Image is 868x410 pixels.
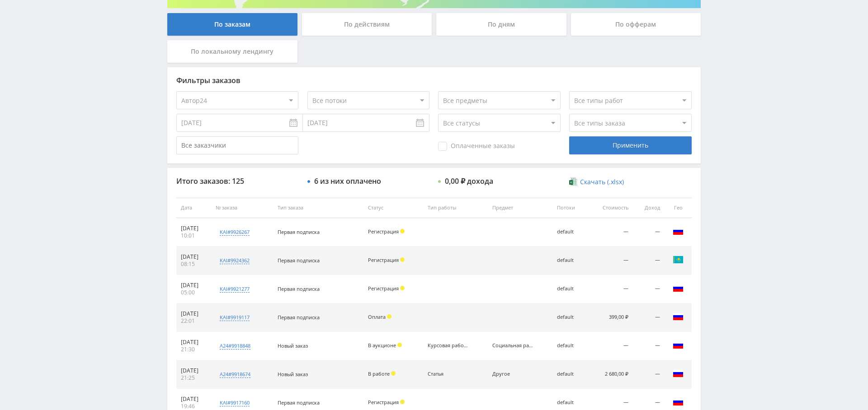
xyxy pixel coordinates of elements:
[557,286,583,292] div: default
[368,285,399,292] span: Регистрация
[181,261,207,268] div: 08:15
[368,399,399,405] span: Регистрация
[588,247,633,275] td: —
[588,332,633,360] td: —
[673,226,684,237] img: rus.png
[176,76,692,84] div: Фильтры заказов
[588,218,633,247] td: —
[211,198,274,218] th: № заказа
[588,303,633,332] td: 399,00 ₽
[181,225,207,232] div: [DATE]
[633,218,665,247] td: —
[557,314,583,320] div: default
[391,371,396,376] span: Холд
[557,343,583,349] div: default
[181,396,207,403] div: [DATE]
[278,314,320,321] span: Первая подписка
[181,346,207,353] div: 21:30
[368,256,399,263] span: Регистрация
[181,289,207,296] div: 05:00
[400,400,405,404] span: Холд
[181,317,207,325] div: 22:01
[673,311,684,322] img: rus.png
[633,332,665,360] td: —
[557,400,583,405] div: default
[633,303,665,332] td: —
[665,198,692,218] th: Гео
[673,340,684,350] img: rus.png
[400,257,405,262] span: Холд
[569,136,691,154] div: Применить
[488,198,552,218] th: Предмет
[368,228,399,235] span: Регистрация
[220,257,250,264] div: kai#9924362
[181,374,207,382] div: 21:25
[278,399,320,406] span: Первая подписка
[167,40,297,63] div: По локальному лендингу
[278,371,308,377] span: Новый заказ
[363,198,423,218] th: Статус
[181,282,207,289] div: [DATE]
[176,177,298,185] div: Итого заказов: 125
[220,285,250,293] div: kai#9921277
[181,310,207,317] div: [DATE]
[673,368,684,379] img: rus.png
[181,339,207,346] div: [DATE]
[588,198,633,218] th: Стоимость
[220,314,250,321] div: kai#9919117
[397,343,402,347] span: Холд
[673,283,684,294] img: rus.png
[569,177,577,186] img: xlsx
[387,314,392,319] span: Холд
[278,228,320,235] span: Первая подписка
[278,342,308,349] span: Новый заказ
[557,371,583,377] div: default
[569,177,623,186] a: Скачать (.xlsx)
[176,198,211,218] th: Дата
[368,342,396,349] span: В аукционе
[633,198,665,218] th: Доход
[552,198,588,218] th: Потоки
[428,343,468,349] div: Курсовая работа
[176,136,298,154] input: Все заказчики
[181,253,207,261] div: [DATE]
[492,343,533,349] div: Социальная работа
[428,371,468,377] div: Статья
[492,371,533,377] div: Другое
[181,232,207,239] div: 10:01
[167,13,297,36] div: По заказам
[368,313,386,320] span: Оплата
[220,399,250,406] div: kai#9917160
[571,13,701,36] div: По офферам
[273,198,363,218] th: Тип заказа
[588,360,633,389] td: 2 680,00 ₽
[633,360,665,389] td: —
[633,275,665,303] td: —
[673,254,684,265] img: kaz.png
[438,142,515,151] span: Оплаченные заказы
[220,371,250,378] div: a24#9918674
[220,228,250,236] div: kai#9926267
[314,177,381,185] div: 6 из них оплачено
[278,285,320,292] span: Первая подписка
[436,13,566,36] div: По дням
[423,198,488,218] th: Тип работы
[302,13,432,36] div: По действиям
[278,257,320,264] span: Первая подписка
[557,257,583,263] div: default
[400,286,405,290] span: Холд
[557,229,583,235] div: default
[445,177,493,185] div: 0,00 ₽ дохода
[181,403,207,410] div: 19:46
[220,342,250,349] div: a24#9918848
[181,367,207,374] div: [DATE]
[673,396,684,407] img: rus.png
[580,178,624,186] span: Скачать (.xlsx)
[368,370,390,377] span: В работе
[588,275,633,303] td: —
[400,229,405,233] span: Холд
[633,247,665,275] td: —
